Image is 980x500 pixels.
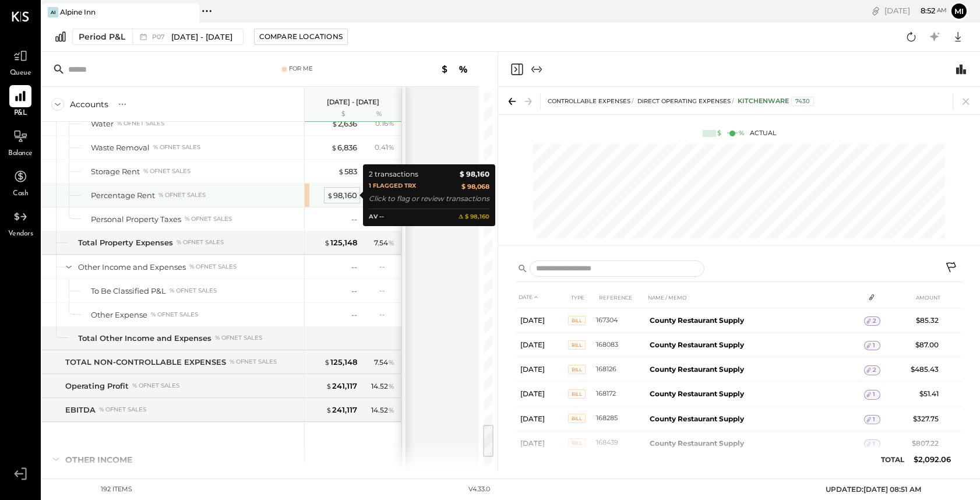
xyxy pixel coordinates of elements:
div: 241,117 [326,381,357,392]
b: County Restaurant Supply [650,414,744,423]
td: 168484 [596,455,645,480]
td: $485.43 [898,357,943,382]
div: Personal Property Taxes [91,214,181,225]
div: % of NET SALES [117,119,164,128]
span: [DATE] - [DATE] [171,31,232,43]
div: Total Other Income and Expenses [78,333,211,344]
span: $ [324,357,330,367]
div: -- [351,309,357,321]
span: % [388,405,394,414]
div: For Me [289,65,313,73]
div: -- [351,262,357,273]
div: Kitchenware [738,97,814,106]
a: Queue [1,45,40,79]
th: REFERENCE [596,287,645,308]
div: Operating Profit [65,381,129,392]
div: 7430 [791,97,814,106]
span: $ [331,143,337,152]
td: [DATE] [516,406,568,431]
b: 𝚫 $ 98,160 [459,212,489,222]
button: Period P&L P07[DATE] - [DATE] [72,29,244,45]
a: Cash [1,166,40,199]
span: 2 [873,317,876,325]
td: 168172 [596,382,645,406]
div: % of NET SALES [177,238,224,247]
b: County Restaurant Supply [650,389,744,398]
td: [DATE] [516,455,568,480]
b: $ 98,160 [460,168,489,180]
span: Direct Operating Expenses [637,97,731,105]
div: AI [48,7,58,17]
div: Accounts [70,98,108,110]
span: Vendors [8,229,33,240]
div: 2 transactions [369,168,418,180]
span: $ [327,191,333,200]
div: Percentage Rent [91,190,155,201]
span: Cash [13,189,28,199]
span: Bill [568,365,586,374]
td: [DATE] [516,382,568,406]
b: County Restaurant Supply [650,463,744,472]
span: Bill [568,463,586,472]
div: 125,148 [324,237,357,248]
span: Bill [568,316,586,325]
p: [DATE] - [DATE] [327,98,379,106]
td: [DATE] [516,308,568,333]
td: [DATE] [516,357,568,382]
span: % [388,118,394,128]
span: % [388,238,394,247]
span: 1 [873,390,875,399]
div: % of NET SALES [158,191,206,199]
div: -- [351,214,357,225]
td: $807.22 [898,431,943,455]
div: To Be Classified P&L [91,286,166,297]
span: % [388,357,394,367]
span: Queue [10,68,31,79]
span: Bill [568,438,586,448]
div: 14.52 [371,381,394,392]
div: % [739,129,744,138]
th: NAME / MEMO [645,287,864,308]
button: Expand panel (e) [530,62,544,76]
a: Vendors [1,206,40,240]
div: -- [351,286,357,297]
div: TOTAL NON-CONTROLLABLE EXPENSES [65,357,226,368]
div: 7.54 [374,238,394,248]
td: 168285 [596,406,645,431]
div: -- [379,309,394,319]
b: County Restaurant Supply [650,340,744,349]
div: % [360,110,398,119]
button: Close panel [510,62,524,76]
button: Compare Locations [254,29,348,45]
b: County Restaurant Supply [650,439,744,448]
td: 168126 [596,357,645,382]
span: $ [326,381,332,390]
td: [DATE] [516,431,568,455]
div: % of NET SALES [170,287,217,295]
div: Compare Locations [259,31,343,41]
div: Water [91,118,114,129]
div: Total Property Expenses [78,237,173,248]
div: % of NET SALES [189,263,237,271]
div: OTHER INCOME [65,454,132,466]
span: 1 [873,464,875,473]
div: 0.16 [375,118,394,129]
button: Mi [950,2,968,20]
span: $ [332,119,338,128]
b: $ 98,068 [461,181,489,192]
td: 168083 [596,333,645,357]
div: Waste Removal [91,142,150,153]
th: TYPE [568,287,596,308]
div: Other Expense [91,309,147,321]
div: % of NET SALES [215,334,262,342]
div: Storage Rent [91,166,140,177]
div: v 4.33.0 [468,485,490,494]
td: $82.46 [898,455,943,480]
td: [DATE] [516,333,568,357]
td: 168439 [596,431,645,455]
span: $ [324,238,330,247]
div: AV -- [369,212,384,222]
div: % of NET SALES [143,167,191,175]
div: 125,148 [324,357,357,368]
div: % of NET SALES [185,215,232,223]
